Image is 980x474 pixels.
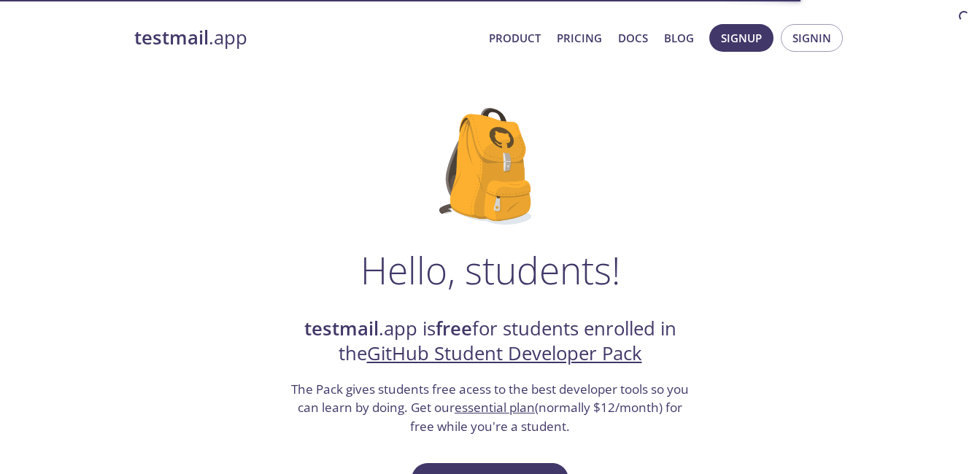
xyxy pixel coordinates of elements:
a: essential plan [455,399,535,416]
strong: testmail [134,25,209,50]
h1: Hello, students! [360,248,620,292]
img: github-student-backpack.png [439,108,541,225]
strong: free [436,316,472,341]
span: Signup [721,28,762,47]
a: Product [489,28,541,47]
button: Signin [781,24,843,52]
button: Signup [709,24,773,52]
a: testmail.app [134,26,477,50]
a: Docs [618,28,648,47]
a: Blog [664,28,694,47]
h2: .app is for students enrolled in the [290,316,691,367]
a: Pricing [557,28,602,47]
a: GitHub Student Developer Pack [367,341,642,366]
span: Signin [792,28,831,47]
strong: testmail [304,316,379,341]
h3: The Pack gives students free acess to the best developer tools so you can learn by doing. Get our... [290,380,691,436]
